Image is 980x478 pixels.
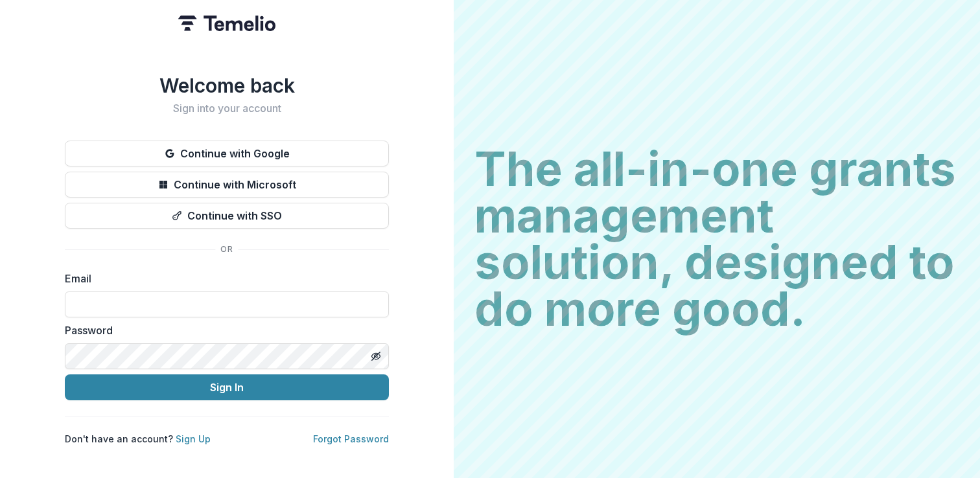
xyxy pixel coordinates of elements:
[65,323,381,338] label: Password
[178,16,275,31] img: Temelio
[65,374,389,400] button: Sign In
[176,433,211,444] a: Sign Up
[65,271,381,286] label: Email
[65,203,389,229] button: Continue with SSO
[313,433,389,444] a: Forgot Password
[65,74,389,97] h1: Welcome back
[65,141,389,166] button: Continue with Google
[65,432,211,446] p: Don't have an account?
[366,346,386,367] button: Toggle password visibility
[65,172,389,198] button: Continue with Microsoft
[65,102,389,115] h2: Sign into your account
